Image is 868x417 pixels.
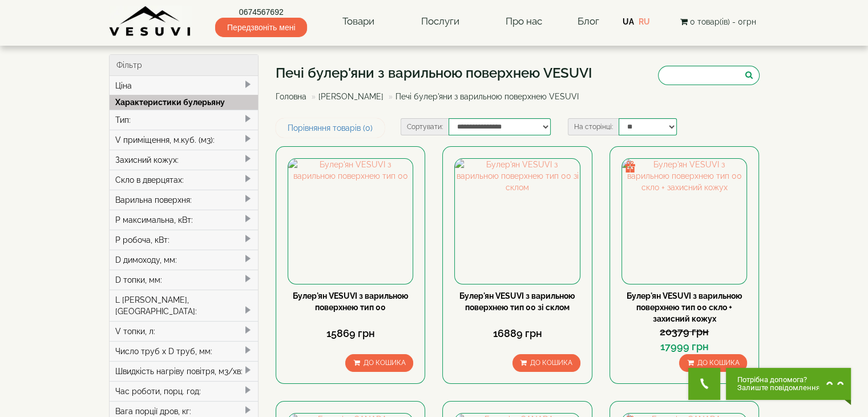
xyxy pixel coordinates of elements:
a: Булер'ян VESUVI з варильною поверхнею тип 00 зі склом [459,291,575,312]
a: UA [623,17,634,26]
div: Тип: [110,110,259,130]
img: Булер'ян VESUVI з варильною поверхнею тип 00 скло + захисний кожух [622,159,746,283]
a: Порівняння товарів (0) [276,118,385,138]
div: Характеристики булерьяну [110,95,259,110]
button: Get Call button [688,368,720,400]
div: Число труб x D труб, мм: [110,341,259,361]
div: 17999 грн [621,339,747,354]
img: Булер'ян VESUVI з варильною поверхнею тип 00 зі склом [455,159,579,283]
label: На сторінці: [568,118,619,135]
button: До кошика [512,354,580,372]
img: gift [624,161,636,173]
button: 0 товар(ів) - 0грн [676,15,759,28]
h1: Печі булер'яни з варильною поверхнею VESUVI [276,66,592,81]
span: До кошика [697,359,739,367]
div: Скло в дверцятах: [110,170,259,190]
div: D топки, мм: [110,270,259,290]
button: До кошика [679,354,747,372]
div: 20379 грн [621,324,747,339]
a: Булер'ян VESUVI з варильною поверхнею тип 00 скло + захисний кожух [627,291,742,323]
div: 15869 грн [288,326,413,341]
a: Про нас [494,9,554,35]
span: Залиште повідомлення [737,384,820,392]
div: Швидкість нагріву повітря, м3/хв: [110,361,259,381]
button: Chat button [726,368,851,400]
a: Товари [331,9,386,35]
div: P робоча, кВт: [110,230,259,250]
div: V приміщення, м.куб. (м3): [110,130,259,150]
div: Фільтр [110,55,259,76]
a: Булер'ян VESUVI з варильною поверхнею тип 00 [293,291,409,312]
div: V топки, л: [110,321,259,341]
button: До кошика [345,354,413,372]
img: Завод VESUVI [109,6,192,37]
img: Булер'ян VESUVI з варильною поверхнею тип 00 [288,159,413,283]
span: 0 товар(ів) - 0грн [689,17,756,26]
a: RU [639,17,650,26]
label: Сортувати: [401,118,449,135]
div: 16889 грн [454,326,580,341]
div: L [PERSON_NAME], [GEOGRAPHIC_DATA]: [110,290,259,321]
a: Послуги [409,9,470,35]
a: Головна [276,92,306,101]
span: Передзвоніть мені [215,18,307,37]
div: Захисний кожух: [110,150,259,170]
div: D димоходу, мм: [110,250,259,270]
a: [PERSON_NAME] [318,92,383,101]
div: P максимальна, кВт: [110,210,259,230]
li: Печі булер'яни з варильною поверхнею VESUVI [386,91,579,102]
a: 0674567692 [215,6,307,18]
div: Ціна [110,76,259,95]
div: Варильна поверхня: [110,190,259,210]
div: Час роботи, порц. год: [110,381,259,401]
span: До кошика [363,359,405,367]
span: До кошика [530,359,572,367]
a: Блог [577,15,599,27]
span: Потрібна допомога? [737,376,820,384]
